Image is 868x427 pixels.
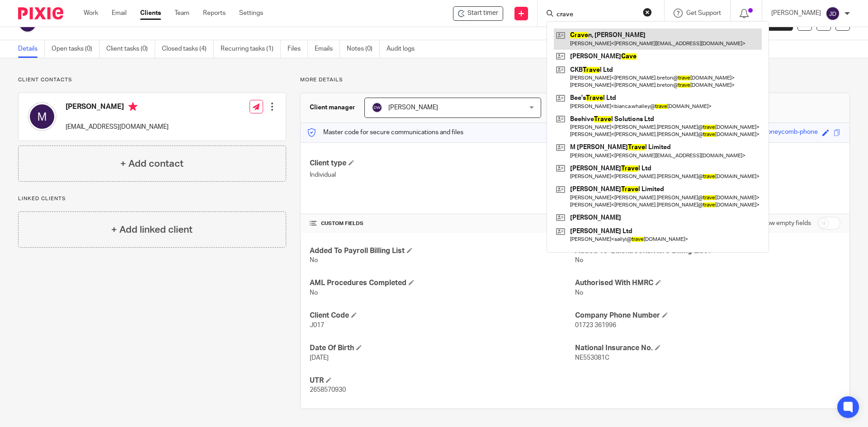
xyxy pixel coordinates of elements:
[203,9,226,18] a: Reports
[310,376,575,385] h4: UTR
[221,40,281,58] a: Recurring tasks (1)
[347,40,380,58] a: Notes (0)
[387,40,421,58] a: Audit logs
[128,102,137,111] i: Primary
[106,40,155,58] a: Client tasks (0)
[239,9,263,18] a: Settings
[162,40,214,58] a: Closed tasks (4)
[556,11,637,19] input: Search
[388,104,438,111] span: [PERSON_NAME]
[575,343,840,353] h4: National Insurance No.
[310,278,575,288] h4: AML Procedures Completed
[120,157,184,171] h4: + Add contact
[18,195,286,202] p: Linked clients
[575,257,583,263] span: No
[18,40,45,58] a: Details
[372,102,382,113] img: svg%3E
[66,102,169,113] h4: [PERSON_NAME]
[310,257,318,263] span: No
[310,103,355,112] h3: Client manager
[310,159,575,168] h4: Client type
[300,76,850,84] p: More details
[310,355,329,361] span: [DATE]
[686,10,721,16] span: Get Support
[310,387,346,393] span: 2658570930
[643,8,652,17] button: Clear
[771,9,821,18] p: [PERSON_NAME]
[84,9,98,18] a: Work
[310,322,324,328] span: J017
[66,122,169,131] p: [EMAIL_ADDRESS][DOMAIN_NAME]
[310,290,318,296] span: No
[310,170,575,179] p: Individual
[759,219,811,228] label: Show empty fields
[575,278,840,288] h4: Authorised With HMRC
[52,40,99,58] a: Open tasks (0)
[826,6,840,21] img: svg%3E
[453,6,503,21] div: Johnston, Margaret Anne
[18,76,286,84] p: Client contacts
[288,40,308,58] a: Files
[315,40,340,58] a: Emails
[575,290,583,296] span: No
[307,128,463,137] p: Master code for secure communications and files
[140,9,161,18] a: Clients
[310,246,575,256] h4: Added To Payroll Billing List
[310,311,575,320] h4: Client Code
[310,220,575,227] h4: CUSTOM FIELDS
[575,355,609,361] span: NE553081C
[575,322,616,328] span: 01723 361996
[467,9,498,18] span: Start timer
[310,343,575,353] h4: Date Of Birth
[111,223,193,237] h4: + Add linked client
[112,9,127,18] a: Email
[575,311,840,320] h4: Company Phone Number
[28,102,57,131] img: svg%3E
[175,9,189,18] a: Team
[18,7,63,19] img: Pixie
